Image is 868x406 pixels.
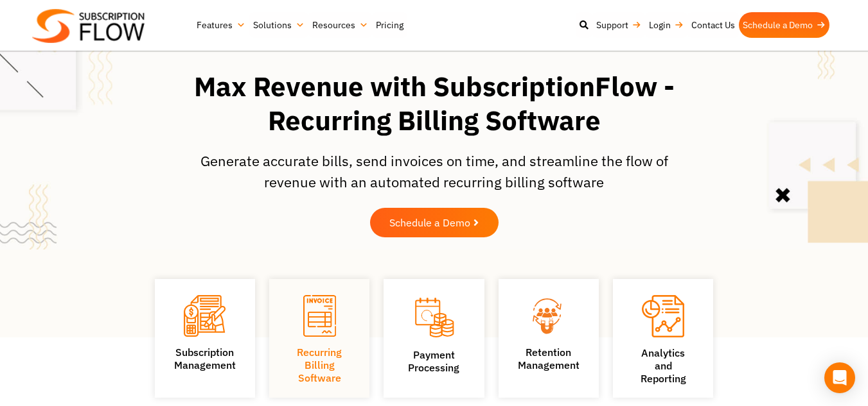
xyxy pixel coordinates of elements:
[174,346,236,371] a: SubscriptionManagement
[32,9,145,43] img: Subscriptionflow
[642,295,684,337] img: Analytics and Reporting icon
[592,12,645,38] a: Support
[303,295,336,337] img: Recurring Billing Software icon
[184,295,226,337] img: Subscription Management icon
[413,295,455,339] img: Payment Processing icon
[193,12,249,38] a: Features
[641,346,686,385] a: Analytics andReporting
[739,12,829,38] a: Schedule a Demo
[645,12,687,38] a: Login
[370,208,499,237] a: Schedule a Demo
[168,70,701,137] h1: Max Revenue with SubscriptionFlow - Recurring Billing Software
[389,217,470,228] span: Schedule a Demo
[200,150,669,192] p: Generate accurate bills, send invoices on time, and streamline the flow of revenue with an automa...
[518,346,580,371] a: Retention Management
[824,362,855,393] div: Open Intercom Messenger
[372,12,407,38] a: Pricing
[518,295,580,336] img: Retention Management icon
[249,12,308,38] a: Solutions
[308,12,372,38] a: Resources
[687,12,739,38] a: Contact Us
[297,346,342,384] a: Recurring Billing Software
[408,348,459,374] a: PaymentProcessing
